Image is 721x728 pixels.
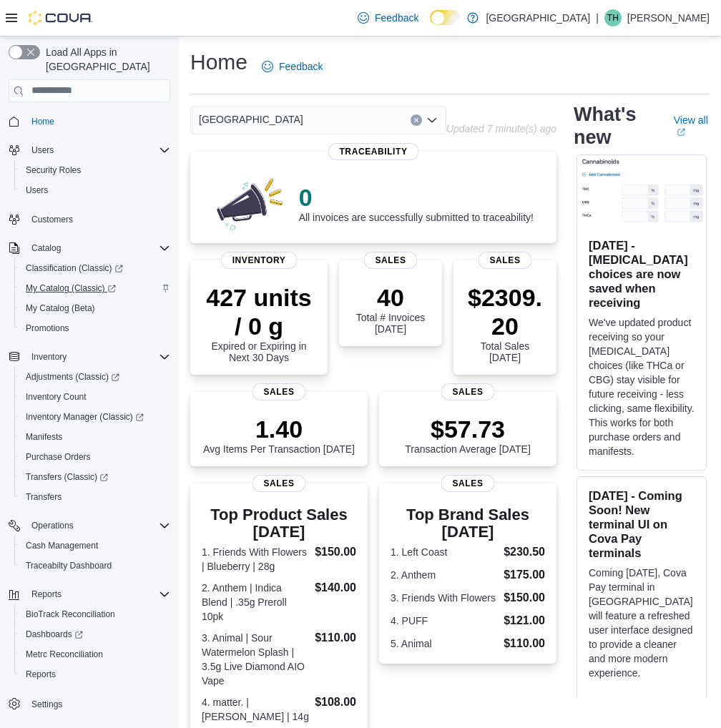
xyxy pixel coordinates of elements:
[26,431,62,443] span: Manifests
[26,164,81,176] span: Security Roles
[20,300,101,317] a: My Catalog (Beta)
[14,624,176,644] a: Dashboards
[26,696,68,713] a: Settings
[20,646,170,663] span: Metrc Reconciliation
[20,388,92,405] a: Inventory Count
[391,568,498,582] dt: 2. Anthem
[26,262,123,274] span: Classification (Classic)
[26,302,95,314] span: My Catalog (Beta)
[20,388,170,405] span: Inventory Count
[279,59,323,74] span: Feedback
[20,428,170,446] span: Manifests
[14,447,176,467] button: Purchase Orders
[14,258,176,278] a: Classification (Classic)
[190,48,247,77] h1: Home
[3,111,176,132] button: Home
[14,556,176,576] button: Traceabilty Dashboard
[20,666,170,683] span: Reports
[299,183,534,223] div: All invoices are successfully submitted to traceability!
[20,182,170,199] span: Users
[31,116,54,127] span: Home
[441,383,495,400] span: Sales
[20,368,170,385] span: Adjustments (Classic)
[20,557,170,574] span: Traceabilty Dashboard
[203,415,355,455] div: Avg Items Per Transaction [DATE]
[31,699,62,710] span: Settings
[20,368,125,385] a: Adjustments (Classic)
[26,391,87,403] span: Inventory Count
[446,123,556,134] p: Updated 7 minute(s) ago
[350,283,431,312] p: 40
[26,240,170,257] span: Catalog
[20,280,170,297] span: My Catalog (Classic)
[199,111,303,128] span: [GEOGRAPHIC_DATA]
[364,252,418,269] span: Sales
[26,282,116,294] span: My Catalog (Classic)
[26,471,108,483] span: Transfers (Classic)
[14,427,176,447] button: Manifests
[350,283,431,335] div: Total # Invoices [DATE]
[604,9,622,26] div: Tom Hayden
[352,4,424,32] a: Feedback
[202,283,316,340] p: 427 units / 0 g
[14,367,176,387] a: Adjustments (Classic)
[26,669,56,680] span: Reports
[29,11,93,25] img: Cova
[26,112,170,130] span: Home
[20,280,122,297] a: My Catalog (Classic)
[20,300,170,317] span: My Catalog (Beta)
[26,142,59,159] button: Users
[14,487,176,507] button: Transfers
[430,25,431,26] span: Dark Mode
[26,348,170,365] span: Inventory
[26,629,83,640] span: Dashboards
[20,162,87,179] a: Security Roles
[20,468,114,486] a: Transfers (Classic)
[465,283,545,340] p: $2309.20
[391,506,545,541] h3: Top Brand Sales [DATE]
[14,278,176,298] a: My Catalog (Classic)
[20,626,170,643] span: Dashboards
[20,468,170,486] span: Transfers (Classic)
[14,604,176,624] button: BioTrack Reconciliation
[26,491,62,503] span: Transfers
[202,545,309,574] dt: 1. Friends With Flowers | Blueberry | 28g
[375,11,418,25] span: Feedback
[14,318,176,338] button: Promotions
[20,320,75,337] a: Promotions
[20,408,170,426] span: Inventory Manager (Classic)
[26,210,170,228] span: Customers
[203,415,355,443] p: 1.40
[589,566,695,680] p: Coming [DATE], Cova Pay terminal in [GEOGRAPHIC_DATA] will feature a refreshed user interface des...
[26,142,170,159] span: Users
[674,114,710,137] a: View allExternal link
[3,584,176,604] button: Reports
[31,520,74,531] span: Operations
[411,114,422,126] button: Clear input
[14,407,176,427] a: Inventory Manager (Classic)
[504,635,545,652] dd: $110.00
[3,516,176,536] button: Operations
[328,143,418,160] span: Traceability
[426,114,438,126] button: Open list of options
[221,252,298,269] span: Inventory
[252,475,306,492] span: Sales
[26,586,67,603] button: Reports
[20,537,104,554] a: Cash Management
[14,467,176,487] a: Transfers (Classic)
[20,557,117,574] a: Traceabilty Dashboard
[20,646,109,663] a: Metrc Reconciliation
[20,606,121,623] a: BioTrack Reconciliation
[391,545,498,559] dt: 1. Left Coast
[14,387,176,407] button: Inventory Count
[315,543,356,561] dd: $150.00
[26,113,60,130] a: Home
[26,411,144,423] span: Inventory Manager (Classic)
[20,488,170,506] span: Transfers
[405,415,531,455] div: Transaction Average [DATE]
[26,240,67,257] button: Catalog
[315,579,356,596] dd: $140.00
[202,283,316,363] div: Expired or Expiring in Next 30 Days
[14,536,176,556] button: Cash Management
[504,612,545,629] dd: $121.00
